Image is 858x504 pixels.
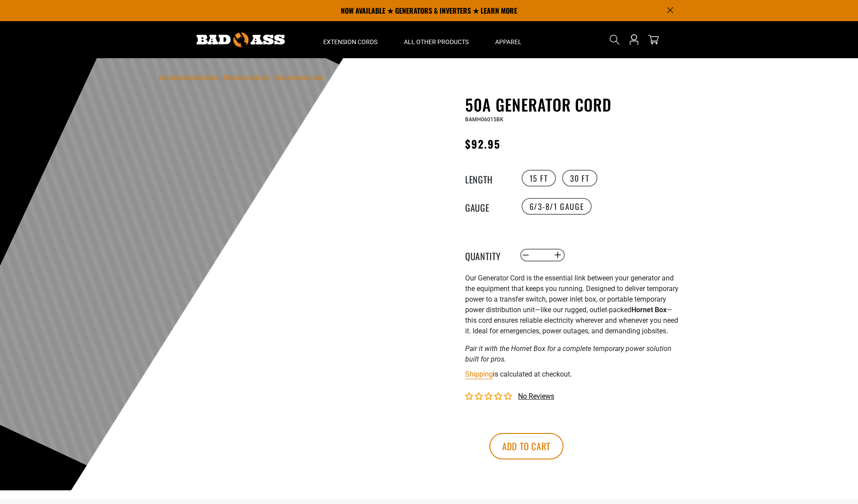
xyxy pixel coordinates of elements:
label: Quantity [465,249,509,261]
label: 30 FT [562,170,597,187]
label: 6/3-8/1 Gauge [522,198,592,215]
span: All Other Products [404,38,469,46]
summary: Extension Cords [310,21,391,58]
span: $92.95 [465,136,500,152]
legend: Length [465,172,509,184]
summary: Apparel [482,21,535,58]
span: No reviews [518,392,554,400]
h1: 50A Generator Cord [465,95,681,114]
label: 15 FT [522,170,556,187]
a: Shipping [465,370,493,378]
span: Apparel [495,38,522,46]
p: Our Generator Cord is the essential link between your generator and the equipment that keeps you ... [465,273,681,336]
img: Bad Ass Extension Cords [197,33,285,47]
span: 50A Generator Cord [276,74,323,80]
legend: Gauge [465,201,509,212]
a: Bad Ass Extension Cords [159,74,218,80]
em: Pair it with the Hornet Box for a complete temporary power solution built for pros. [465,344,671,363]
span: › [272,74,274,80]
button: Add to cart [489,433,563,459]
summary: All Other Products [391,21,482,58]
span: › [220,74,222,80]
strong: Hornet Box [631,306,667,314]
a: Return to Collection [224,74,270,80]
span: BAMH06015BK [465,116,504,123]
span: Extension Cords [323,38,377,46]
div: is calculated at checkout. [465,368,681,380]
span: 0.00 stars [465,392,514,401]
summary: Search [608,33,622,47]
nav: breadcrumbs [159,71,323,82]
